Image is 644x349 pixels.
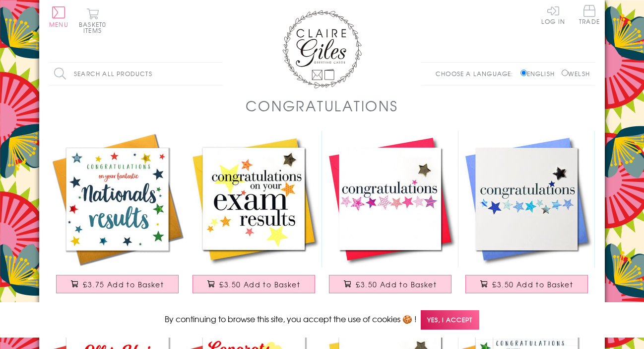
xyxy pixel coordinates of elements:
[49,20,68,29] span: Menu
[465,275,588,293] button: £3.50 Add to Basket
[356,279,437,289] span: £3.50 Add to Basket
[520,69,560,78] label: English
[282,10,362,88] img: Claire Giles Greetings Cards
[520,70,527,76] input: English
[322,131,458,303] a: Congratulations Card, Pink Stars, Embellished with a padded star £3.50 Add to Basket
[49,131,186,303] a: Congratulations National Exam Results Card, Star, Embellished with pompoms £3.75 Add to Basket
[219,279,300,289] span: £3.50 Add to Basket
[246,95,398,116] h1: Congratulations
[436,69,518,78] p: Choose a language:
[579,5,600,24] span: Trade
[579,5,600,26] a: Trade
[541,5,565,24] a: Log In
[458,131,595,267] img: Congratulations Card, Blue Stars, Embellished with a padded star
[83,279,164,289] span: £3.75 Add to Basket
[56,275,179,293] button: £3.75 Add to Basket
[492,279,573,289] span: £3.50 Add to Basket
[186,131,322,303] a: Congratulations Card, exam results, Embellished with a padded star £3.50 Add to Basket
[213,63,223,85] input: Search
[186,131,322,267] img: Congratulations Card, exam results, Embellished with a padded star
[49,63,223,85] input: Search all products
[83,20,106,35] span: 0 items
[329,275,452,293] button: £3.50 Add to Basket
[49,6,68,27] button: Menu
[79,8,106,33] button: Basket0 items
[562,69,590,78] label: Welsh
[562,70,568,76] input: Welsh
[458,131,595,303] a: Congratulations Card, Blue Stars, Embellished with a padded star £3.50 Add to Basket
[49,131,186,267] img: Congratulations National Exam Results Card, Star, Embellished with pompoms
[193,275,316,293] button: £3.50 Add to Basket
[322,131,458,267] img: Congratulations Card, Pink Stars, Embellished with a padded star
[421,310,479,330] span: Yes, I accept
